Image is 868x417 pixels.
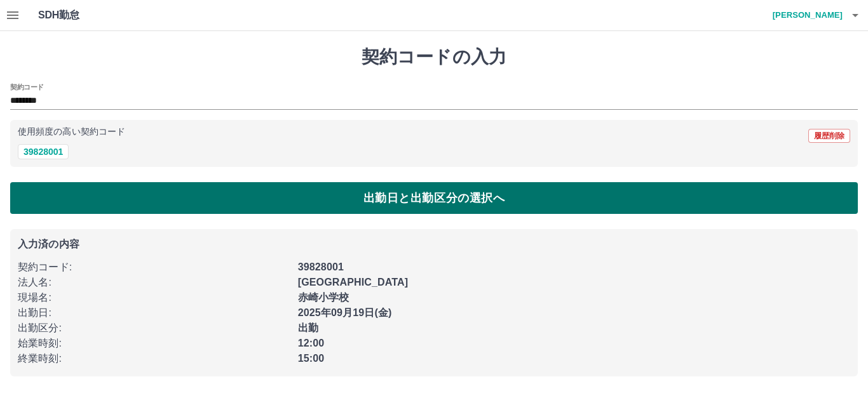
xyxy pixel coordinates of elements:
button: 履歴削除 [808,129,850,143]
button: 39828001 [18,144,69,159]
p: 出勤区分 : [18,321,290,336]
p: 使用頻度の高い契約コード [18,128,125,136]
h1: 契約コードの入力 [10,46,858,68]
b: 出勤 [298,322,318,333]
p: 契約コード : [18,260,290,275]
p: 入力済の内容 [18,239,850,249]
p: 現場名 : [18,290,290,305]
b: 赤崎小学校 [298,292,349,303]
p: 始業時刻 : [18,336,290,351]
h2: 契約コード [10,82,44,92]
b: 2025年09月19日(金) [298,307,392,318]
b: [GEOGRAPHIC_DATA] [298,277,409,288]
p: 法人名 : [18,275,290,290]
button: 出勤日と出勤区分の選択へ [10,182,858,214]
b: 12:00 [298,338,325,348]
b: 15:00 [298,353,325,364]
p: 出勤日 : [18,305,290,321]
b: 39828001 [298,261,344,272]
p: 終業時刻 : [18,351,290,366]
